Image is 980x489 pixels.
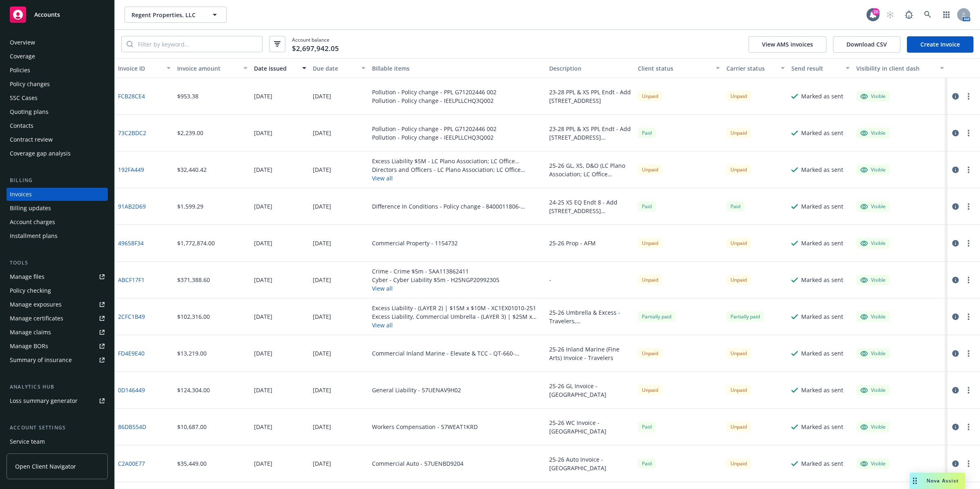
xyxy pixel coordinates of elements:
[177,459,207,468] div: $35,449.00
[638,238,662,248] div: Unpaid
[10,284,51,297] div: Policy checking
[372,304,543,312] div: Excess Liability - (LAYER 2) | $15M x $10M - XC1EX01010-251
[118,386,145,394] a: 0D146449
[118,129,146,137] a: 73C2BDC2
[10,202,51,215] div: Billing updates
[372,276,499,284] div: Cyber - Cyber Liability $5m - H25NGP20992305
[10,78,50,91] div: Policy changes
[638,64,711,73] div: Client status
[177,349,207,358] div: $13,219.00
[174,58,251,78] button: Invoice amount
[723,58,788,78] button: Carrier status
[7,3,108,26] a: Accounts
[10,298,62,311] div: Manage exposures
[7,424,108,432] div: Account settings
[118,312,145,321] a: 2CFC1B49
[254,312,272,321] div: [DATE]
[7,270,108,283] a: Manage files
[801,386,843,394] div: Marked as sent
[177,129,203,137] div: $2,239.00
[10,91,38,104] div: SSC Cases
[833,36,900,53] button: Download CSV
[7,176,108,184] div: Billing
[7,188,108,201] a: Invoices
[726,311,764,322] div: Partially paid
[177,202,203,211] div: $1,599.29
[313,386,331,394] div: [DATE]
[860,276,886,284] div: Visible
[313,165,331,174] div: [DATE]
[856,64,935,73] div: Visibility in client dash
[638,422,656,432] span: Paid
[801,129,843,137] div: Marked as sent
[292,36,339,52] span: Account balance
[726,201,744,211] div: Paid
[860,350,886,357] div: Visible
[7,298,108,311] a: Manage exposures
[7,216,108,229] a: Account charges
[7,64,108,77] a: Policies
[726,275,751,285] div: Unpaid
[10,133,53,146] div: Contract review
[638,311,675,322] span: Partially paid
[801,349,843,358] div: Marked as sent
[372,133,497,142] div: Pollution - Policy change - IEELPLLCHQ3Q002
[372,422,478,431] div: Workers Compensation - 57WEAT1KRD
[638,128,656,138] div: Paid
[10,216,55,229] div: Account charges
[254,92,272,100] div: [DATE]
[177,165,207,174] div: $32,440.42
[726,128,751,138] div: Unpaid
[549,455,631,472] div: 25-26 Auto Invoice - [GEOGRAPHIC_DATA]
[860,313,886,320] div: Visible
[910,473,965,489] button: Nova Assist
[549,418,631,436] div: 25-26 WC Invoice - [GEOGRAPHIC_DATA]
[10,105,49,118] div: Quoting plans
[133,36,262,52] input: Filter by keyword...
[872,8,880,16] div: 20
[927,477,959,484] span: Nova Assist
[860,129,886,137] div: Visible
[788,58,853,78] button: Send result
[726,348,751,358] div: Unpaid
[177,92,198,100] div: $953.38
[118,202,146,211] a: 91AB2D69
[372,88,497,96] div: Pollution - Policy change - PPL G71202446 002
[7,91,108,104] a: SSC Cases
[546,58,635,78] button: Description
[254,386,272,394] div: [DATE]
[638,458,656,469] div: Paid
[254,349,272,358] div: [DATE]
[372,459,463,468] div: Commercial Auto - 57UENBD9204
[7,50,108,63] a: Coverage
[549,161,631,178] div: 25-26 GL, XS, D&O (LC Plano Association; LC Office Association)
[372,165,543,174] div: Directors and Officers - LC Plano Association; LC Office Association - NPP716110
[726,422,751,432] div: Unpaid
[177,422,207,431] div: $10,687.00
[313,202,331,211] div: [DATE]
[313,422,331,431] div: [DATE]
[254,276,272,284] div: [DATE]
[310,58,369,78] button: Due date
[7,202,108,215] a: Billing updates
[638,348,662,358] div: Unpaid
[118,165,144,174] a: 192FA449
[860,460,886,467] div: Visible
[726,64,776,73] div: Carrier status
[860,423,886,431] div: Visible
[372,96,497,105] div: Pollution - Policy change - IEELPLLCHQ3Q002
[791,64,841,73] div: Send result
[251,58,310,78] button: Date issued
[177,276,210,284] div: $371,388.60
[638,201,656,211] span: Paid
[901,7,917,23] a: Report a Bug
[7,119,108,132] a: Contacts
[860,166,886,173] div: Visible
[748,36,826,53] button: View AMS invoices
[801,312,843,321] div: Marked as sent
[372,124,497,133] div: Pollution - Policy change - PPL G71202446 002
[7,147,108,160] a: Coverage gap analysis
[254,202,272,211] div: [DATE]
[910,473,920,489] div: Drag to move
